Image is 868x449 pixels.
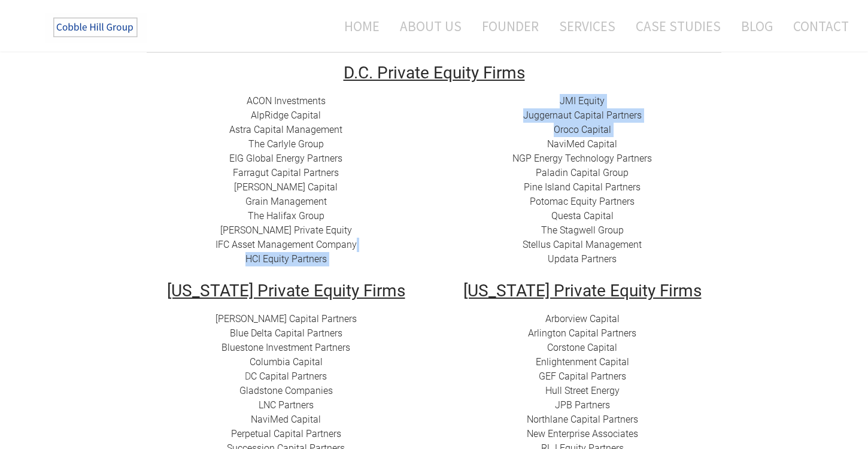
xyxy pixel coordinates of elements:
[233,167,339,178] a: Farragut Capital Partners
[547,342,617,353] a: Corstone Capital
[512,153,652,164] a: NGP Energy Technology Partners
[221,342,350,353] a: ​Bluestone Investment Partners
[167,281,405,301] u: [US_STATE] Private Equity Firms
[245,196,327,207] a: Grain Management
[248,210,324,222] a: The Halifax Group
[251,110,321,121] a: ​AlpRidge Capital
[463,281,702,301] u: [US_STATE] Private Equity Firms
[550,10,624,42] a: Services
[231,428,341,439] a: ​Perpetual Capital Partners
[473,10,548,42] a: Founder
[530,196,635,207] a: ​Potomac Equity Partners
[250,356,323,368] a: Columbia Capital
[391,10,471,42] a: About Us
[230,327,342,339] a: Blue Delta Capital Partners
[523,110,642,121] a: Juggernaut Capital Partners
[45,13,147,43] img: The Cobble Hill Group LLC
[527,428,638,439] a: New Enterprise Associates
[551,210,614,222] a: Questa Capital
[216,239,357,250] a: IFC Asset Management Company
[220,224,352,236] a: [PERSON_NAME] Private Equity​
[251,414,321,425] a: NaviMed Capital
[545,313,620,324] a: Arborview Capital
[527,414,638,425] a: Northlane Capital Partners
[229,124,342,135] a: ​Astra Capital Management
[548,253,617,265] a: Updata Partners
[555,399,610,411] a: JPB Partners
[627,10,730,42] a: Case Studies
[248,138,324,150] a: The Carlyle Group
[524,181,641,193] a: Pine Island Capital Partners
[259,399,314,411] a: LNC Partners
[560,95,605,107] a: JMI Equity
[216,313,357,324] a: [PERSON_NAME] Capital Partners
[234,181,338,193] a: ​[PERSON_NAME] Capital
[545,385,620,396] a: Hull Street Energy
[536,167,629,178] a: Paladin Capital Group
[536,356,629,368] a: ​Enlightenment Capital
[554,124,611,135] a: Oroco Capital
[251,371,327,382] a: C Capital Partners
[344,63,525,83] u: D.C. Private Equity Firms
[523,239,642,250] a: Stellus Capital Management
[239,385,333,396] a: Gladstone Companies
[247,95,326,107] a: ACON Investments
[245,253,327,265] a: HCI Equity Partners
[147,94,425,266] div: ​​ ​​​
[326,10,389,42] a: Home
[547,138,617,150] a: NaviMed Capital
[539,371,626,382] a: GEF Capital Partners
[732,10,782,42] a: Blog
[229,153,342,164] a: EIG Global Energy Partners
[528,327,636,339] a: Arlington Capital Partners​
[541,224,624,236] a: The Stagwell Group
[784,10,849,42] a: Contact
